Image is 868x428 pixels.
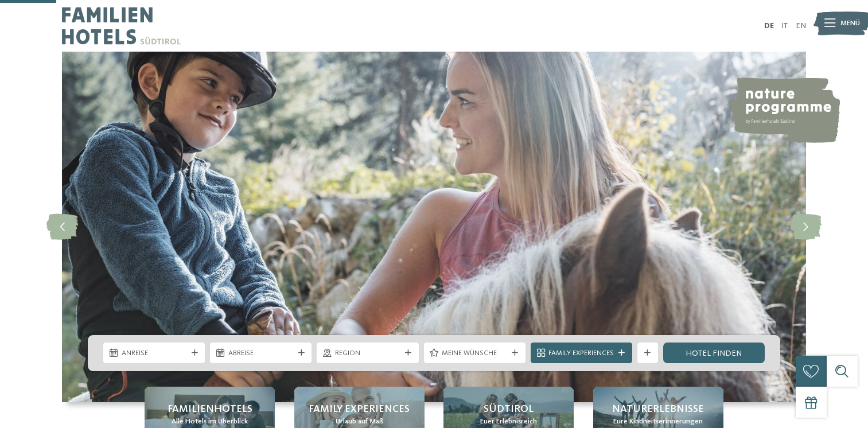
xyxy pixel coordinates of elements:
img: Familienhotels Südtirol: The happy family places [62,52,806,402]
img: nature programme by Familienhotels Südtirol [726,77,840,143]
a: DE [764,22,774,30]
a: EN [796,22,806,30]
span: Anreise [122,348,187,359]
span: Abreise [228,348,294,359]
span: Urlaub auf Maß [336,417,383,427]
span: Region [335,348,400,359]
a: Hotel finden [663,343,765,363]
span: Familienhotels [168,402,252,417]
span: Naturerlebnisse [612,402,704,417]
span: Eure Kindheitserinnerungen [613,417,703,427]
span: Family Experiences [548,348,614,359]
span: Südtirol [484,402,534,417]
span: Euer Erlebnisreich [480,417,537,427]
span: Menü [840,18,860,29]
a: IT [781,22,788,30]
span: Alle Hotels im Überblick [172,417,248,427]
span: Family Experiences [309,402,410,417]
span: Meine Wünsche [442,348,507,359]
